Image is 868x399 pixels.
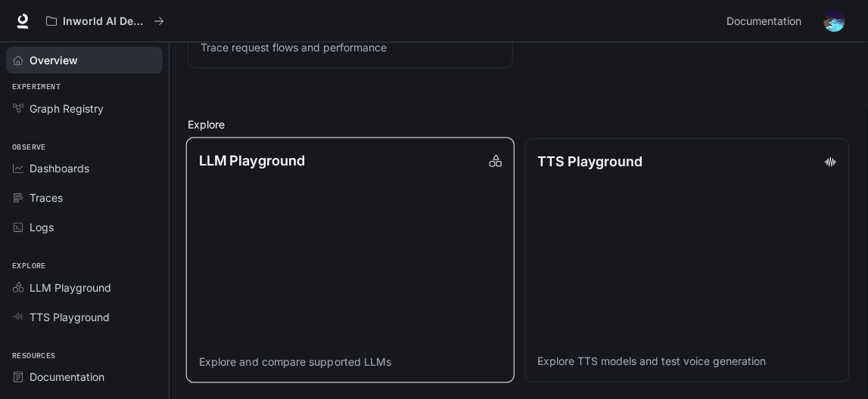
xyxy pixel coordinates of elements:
span: Dashboards [30,160,89,176]
span: Documentation [727,12,802,31]
span: Documentation [30,369,104,385]
a: Logs [6,214,163,240]
p: TTS Playground [538,151,643,172]
a: Traces [6,184,163,211]
a: Graph Registry [6,95,163,122]
p: Explore and compare supported LLMs [199,355,501,370]
p: Trace request flows and performance [201,40,500,55]
a: Documentation [721,6,814,36]
a: Dashboards [6,155,163,181]
span: LLM Playground [30,280,111,295]
a: TTS PlaygroundExplore TTS models and test voice generation [525,138,851,382]
a: LLM PlaygroundExplore and compare supported LLMs [186,138,515,383]
button: User avatar [820,6,850,36]
span: Traces [30,190,63,206]
span: TTS Playground [30,309,110,325]
span: Overview [30,52,78,68]
button: All workspaces [39,6,171,36]
span: Logs [30,219,54,235]
p: Inworld AI Demos [63,15,148,28]
a: Documentation [6,363,163,390]
a: LLM Playground [6,274,163,301]
h2: Explore [188,116,850,132]
span: Graph Registry [30,101,104,116]
p: Explore TTS models and test voice generation [538,354,838,369]
a: TTS Playground [6,304,163,330]
a: Overview [6,47,163,73]
p: LLM Playground [199,150,305,171]
img: User avatar [824,11,845,32]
